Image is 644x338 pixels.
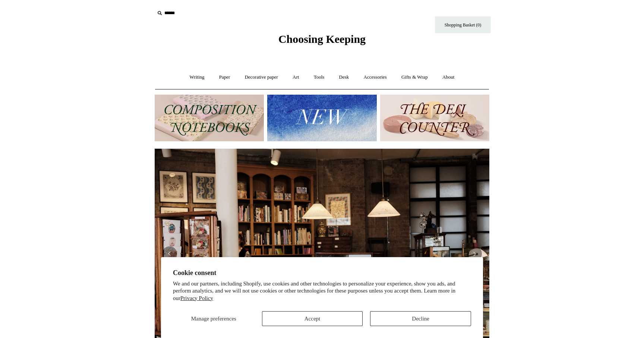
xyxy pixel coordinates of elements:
[435,16,491,33] a: Shopping Basket (0)
[238,67,285,87] a: Decorative paper
[212,67,237,87] a: Paper
[173,269,471,277] h2: Cookie consent
[180,295,213,301] a: Privacy Policy
[173,280,471,302] p: We and our partners, including Shopify, use cookies and other technologies to personalize your ex...
[173,311,255,326] button: Manage preferences
[395,67,435,87] a: Gifts & Wrap
[332,67,356,87] a: Desk
[370,311,471,326] button: Decline
[357,67,394,87] a: Accessories
[267,95,376,141] img: New.jpg__PID:f73bdf93-380a-4a35-bcfe-7823039498e1
[262,311,363,326] button: Accept
[278,39,366,44] a: Choosing Keeping
[286,67,306,87] a: Art
[191,316,236,322] span: Manage preferences
[155,95,264,141] img: 202302 Composition ledgers.jpg__PID:69722ee6-fa44-49dd-a067-31375e5d54ec
[307,67,331,87] a: Tools
[183,67,211,87] a: Writing
[162,246,177,261] button: Previous
[380,95,489,141] img: The Deli Counter
[278,33,366,45] span: Choosing Keeping
[467,246,482,261] button: Next
[436,67,461,87] a: About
